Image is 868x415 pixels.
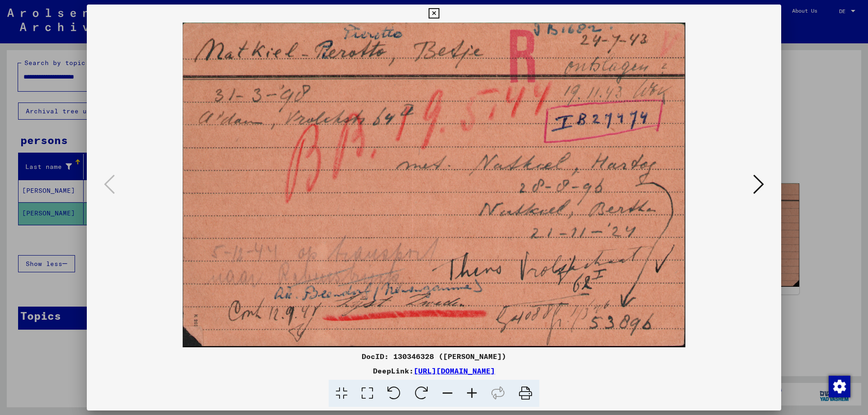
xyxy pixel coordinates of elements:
[118,23,750,347] img: 001.jpg
[414,366,495,375] a: [URL][DOMAIN_NAME]
[373,366,414,375] font: DeepLink:
[829,376,850,397] img: Change consent
[362,352,506,361] font: DocID: 130346328 ([PERSON_NAME])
